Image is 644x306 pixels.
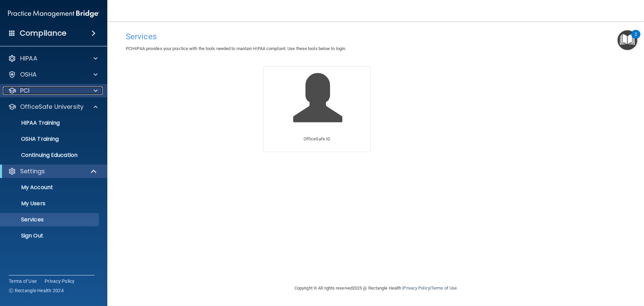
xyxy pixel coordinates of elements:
a: Terms of Use [9,278,37,285]
a: OfficeSafe University [8,103,98,111]
p: OfficeSafe ID [304,135,330,143]
div: Copyright © All rights reserved 2025 @ Rectangle Health | | [253,277,498,299]
p: OSHA Training [4,136,59,142]
h4: Compliance [20,29,66,38]
h4: Services [126,32,626,41]
p: Continuing Education [4,152,96,159]
a: PCI [8,87,98,95]
p: OSHA [20,71,37,79]
button: Open Resource Center, 2 new notifications [618,30,637,50]
span: Ⓒ Rectangle Health 2024 [9,287,64,294]
p: My Users [4,200,96,207]
div: 2 [635,34,637,43]
a: OfficeSafe ID [263,66,371,152]
p: My Account [4,184,96,191]
span: PCIHIPAA provides your practice with the tools needed to mantain HIPAA compliant. Use these tools... [126,46,346,51]
a: Terms of Use [431,286,457,291]
a: OSHA [8,71,98,79]
p: OfficeSafe University [20,103,84,111]
a: Privacy Policy [45,278,75,285]
p: Services [4,216,96,223]
p: HIPAA [20,54,37,62]
a: HIPAA [8,54,98,62]
p: Settings [20,167,45,175]
a: Settings [8,167,97,175]
img: PMB logo [8,7,99,20]
a: Privacy Policy [403,286,430,291]
p: PCI [20,87,30,95]
p: Sign Out [4,232,96,239]
p: HIPAA Training [4,120,60,126]
iframe: Drift Widget Chat Controller [528,258,636,285]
